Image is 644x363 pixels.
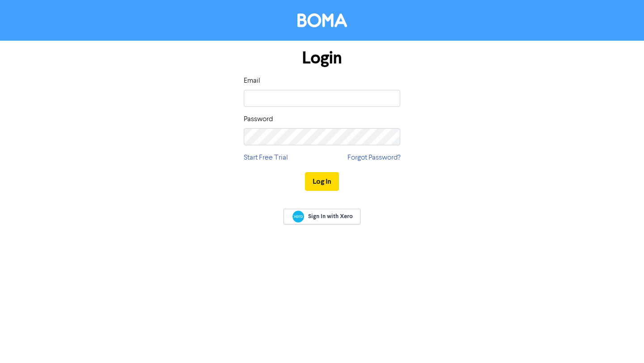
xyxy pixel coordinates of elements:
[297,13,347,27] img: BOMA Logo
[284,209,360,224] a: Sign In with Xero
[347,152,400,163] a: Forgot Password?
[292,211,304,223] img: Xero logo
[305,172,339,191] button: Log In
[244,48,400,68] h1: Login
[244,114,273,125] label: Password
[244,76,260,86] label: Email
[244,152,288,163] a: Start Free Trial
[308,212,353,220] span: Sign In with Xero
